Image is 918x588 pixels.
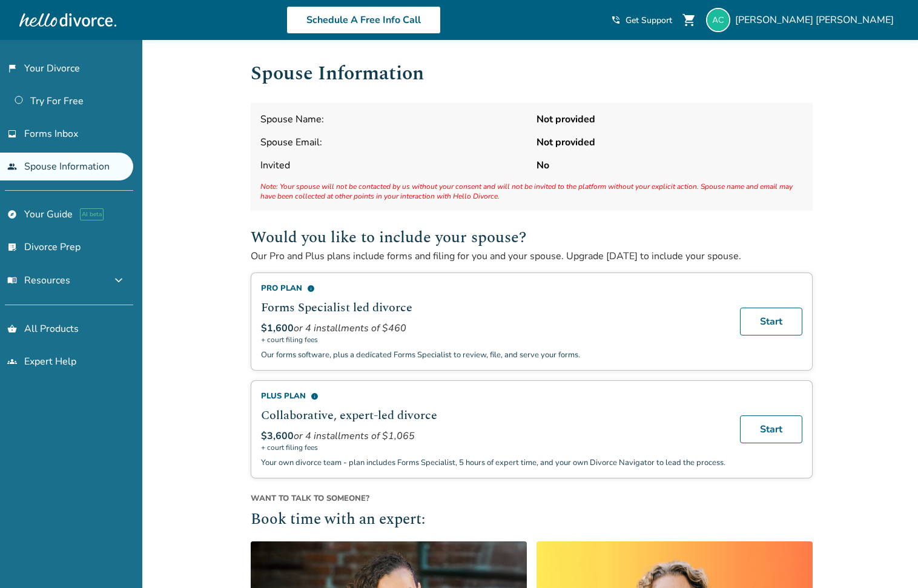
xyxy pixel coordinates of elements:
[735,13,899,27] span: [PERSON_NAME] [PERSON_NAME]
[7,162,17,171] span: people
[7,210,17,219] span: explore
[261,299,725,317] h2: Forms Specialist led divorce
[261,322,294,335] span: $1,600
[740,308,802,335] a: Start
[7,276,17,285] span: menu_book
[251,249,813,263] p: Our Pro and Plus plans include forms and filing for you and your spouse. Upgrade [DATE] to includ...
[626,15,672,26] span: Get Support
[80,208,104,220] span: AI beta
[261,429,725,443] div: or 4 installments of $1,065
[7,242,17,252] span: list_alt_check
[260,136,527,149] span: Spouse Email:
[261,406,725,424] h2: Collaborative, expert-led divorce
[7,129,17,139] span: inbox
[537,113,803,126] strong: Not provided
[706,8,730,32] img: alex@sgllc.me
[740,415,802,443] a: Start
[251,509,813,532] h2: Book time with an expert:
[261,443,725,452] span: + court filing fees
[857,530,918,588] iframe: Chat Widget
[260,159,527,172] span: Invited
[7,64,17,73] span: flag_2
[261,429,294,443] span: $3,600
[24,127,78,140] span: Forms Inbox
[311,392,319,400] span: info
[261,283,725,294] div: Pro Plan
[307,285,315,292] span: info
[7,274,70,287] span: Resources
[261,457,725,468] p: Your own divorce team - plan includes Forms Specialist, 5 hours of expert time, and your own Divo...
[286,6,441,34] a: Schedule A Free Info Call
[251,493,813,504] span: Want to talk to someone?
[260,182,803,201] span: Note: Your spouse will not be contacted by us without your consent and will not be invited to the...
[611,15,672,26] a: phone_in_talkGet Support
[537,159,803,172] strong: No
[7,357,17,366] span: groups
[261,335,725,345] span: + court filing fees
[251,59,813,88] h1: Spouse Information
[111,273,126,288] span: expand_more
[261,349,725,360] p: Our forms software, plus a dedicated Forms Specialist to review, file, and serve your forms.
[251,225,813,249] h2: Would you like to include your spouse?
[682,13,696,27] span: shopping_cart
[260,113,527,126] span: Spouse Name:
[7,324,17,334] span: shopping_basket
[261,391,725,401] div: Plus Plan
[261,322,725,335] div: or 4 installments of $460
[537,136,803,149] strong: Not provided
[611,15,621,25] span: phone_in_talk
